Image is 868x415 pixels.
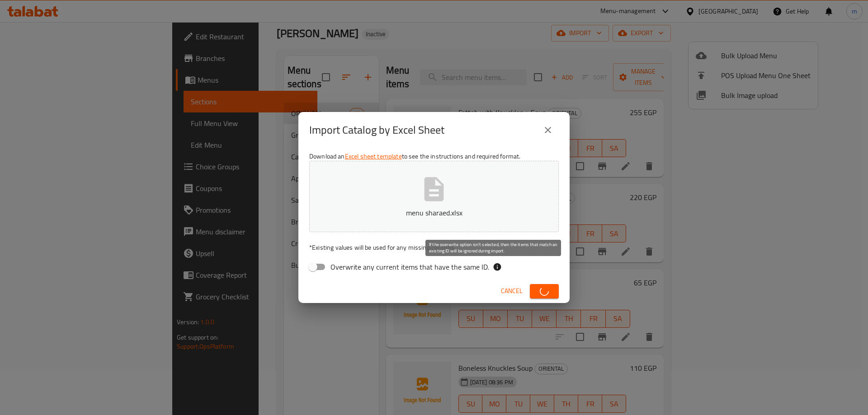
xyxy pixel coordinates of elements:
p: menu sharaed.xlsx [323,207,545,218]
a: Excel sheet template [345,150,402,162]
button: Cancel [497,283,526,299]
div: Download an to see the instructions and required format. [298,148,570,279]
button: close [537,119,559,141]
span: Overwrite any current items that have the same ID. [330,261,489,272]
p: Existing values will be used for any missing columns. [309,243,559,252]
h2: Import Catalog by Excel Sheet [309,123,444,137]
button: menu sharaed.xlsx [309,161,559,232]
span: Cancel [501,285,523,297]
